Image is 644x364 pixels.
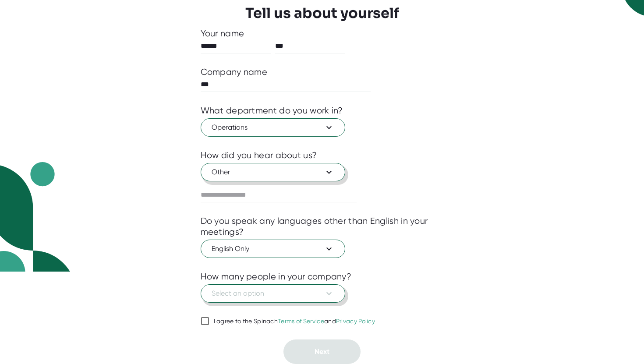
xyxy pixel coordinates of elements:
[201,163,345,181] button: Other
[278,318,324,325] a: Terms of Service
[201,150,317,161] div: How did you hear about us?
[201,271,352,282] div: How many people in your company?
[201,240,345,258] button: English Only
[201,284,345,303] button: Select an option
[212,122,334,133] span: Operations
[212,167,334,177] span: Other
[336,318,375,325] a: Privacy Policy
[214,318,375,325] div: I agree to the Spinach and
[201,118,345,137] button: Operations
[212,288,334,299] span: Select an option
[212,244,334,254] span: English Only
[201,28,444,39] div: Your name
[283,339,361,364] button: Next
[315,347,329,356] span: Next
[201,67,268,78] div: Company name
[201,105,343,116] div: What department do you work in?
[245,5,399,21] h3: Tell us about yourself
[201,216,444,237] div: Do you speak any languages other than English in your meetings?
